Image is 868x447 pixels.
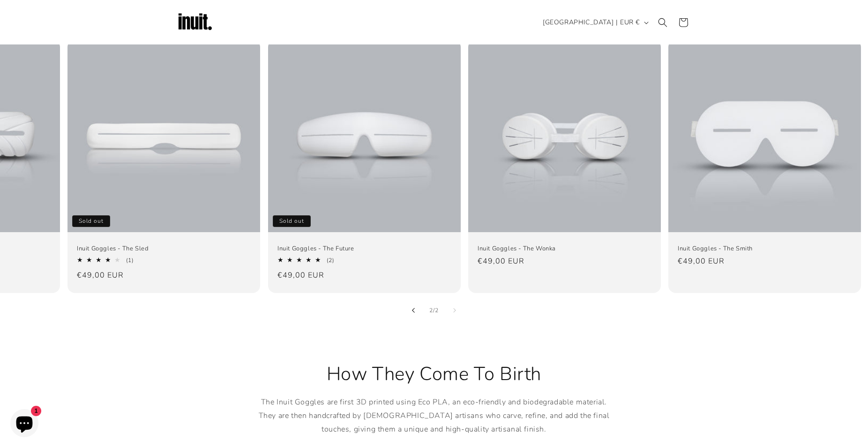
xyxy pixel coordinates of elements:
a: Inuit Goggles - The Sled [77,245,251,253]
h2: How They Come To Birth [251,362,617,386]
button: Slide left [403,300,424,321]
inbox-online-store-chat: Shopify online store chat [7,409,41,440]
summary: Search [652,12,673,33]
span: [GEOGRAPHIC_DATA] | EUR € [543,17,640,27]
p: The Inuit Goggles are first 3D printed using Eco PLA, an eco-friendly and biodegradable material.... [251,396,617,436]
img: Inuit Logo [176,4,214,41]
span: 2 [429,306,433,315]
span: / [433,306,435,315]
button: [GEOGRAPHIC_DATA] | EUR € [537,14,652,31]
button: Slide right [444,300,465,321]
a: Inuit Goggles - The Smith [678,245,852,253]
span: 2 [435,306,439,315]
a: Inuit Goggles - The Wonka [478,245,651,253]
a: Inuit Goggles - The Future [277,245,451,253]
